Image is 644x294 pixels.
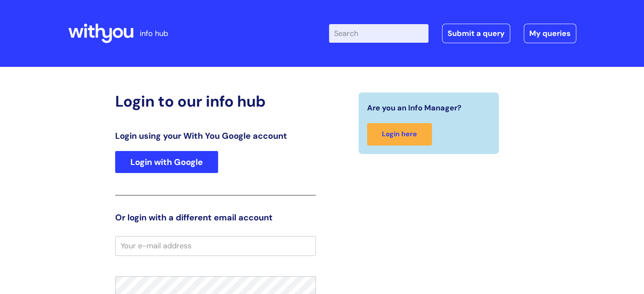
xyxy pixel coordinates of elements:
[329,24,428,43] input: Search
[115,131,316,141] h3: Login using your With You Google account
[115,151,218,173] a: Login with Google
[367,123,432,146] a: Login here
[524,24,576,43] a: My queries
[140,27,168,40] p: info hub
[115,212,316,223] h3: Or login with a different email account
[442,24,510,43] a: Submit a query
[367,101,462,115] span: Are you an Info Manager?
[115,236,316,256] input: Your e-mail address
[115,92,316,110] h2: Login to our info hub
